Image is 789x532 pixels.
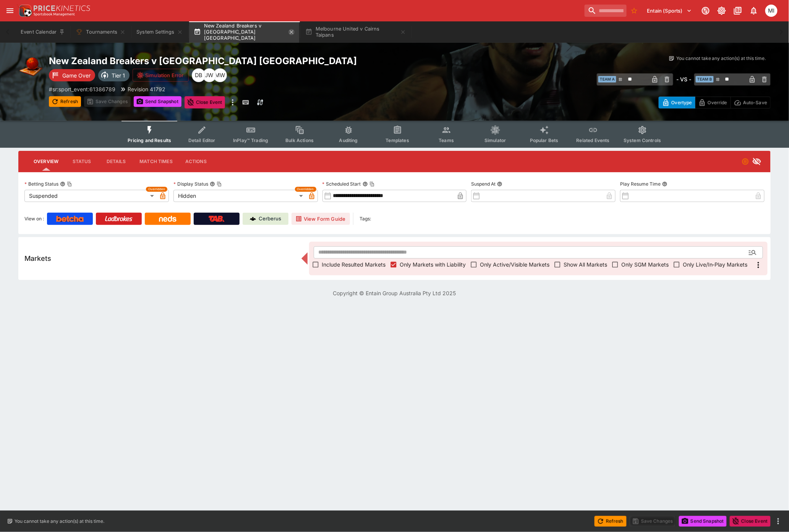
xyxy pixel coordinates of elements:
span: System Controls [624,137,661,143]
button: more [774,517,783,526]
button: Play Resume Time [662,181,667,187]
img: TabNZ [209,216,225,222]
button: Details [99,152,133,171]
span: Auditing [339,137,358,143]
span: Team B [696,76,714,82]
button: View Form Guide [292,213,350,225]
img: basketball.png [18,55,43,79]
button: Simulation Error [133,69,189,82]
button: System Settings [132,21,187,43]
p: Suspend At [471,181,496,187]
button: New Zealand Breakers v [GEOGRAPHIC_DATA] [GEOGRAPHIC_DATA] [189,21,299,43]
div: michael.wilczynski [765,5,778,17]
button: more [228,96,237,108]
span: Detail Editor [188,137,215,143]
p: Overtype [671,99,692,107]
button: Connected to PK [699,4,713,18]
button: Notifications [747,4,761,18]
button: Overtype [659,97,695,108]
div: Michael Wilczynski [213,68,227,82]
button: Display StatusCopy To Clipboard [210,181,215,187]
button: Scheduled StartCopy To Clipboard [363,181,368,187]
button: Betting StatusCopy To Clipboard [60,181,65,187]
img: PriceKinetics [34,5,90,11]
button: Select Tenant [643,5,697,17]
a: Cerberus [243,213,288,225]
div: Daniel Beswick [192,68,206,82]
div: Start From [659,97,771,108]
span: Show All Markets [564,260,607,268]
h2: Copy To Clipboard [49,55,410,67]
p: Display Status [173,181,208,187]
div: Event type filters [122,121,667,148]
button: Copy To Clipboard [67,181,72,187]
button: michael.wilczynski [763,2,780,19]
button: Overview [28,152,65,171]
p: Override [708,99,727,107]
h6: - VS - [676,75,691,83]
img: Betcha [56,216,84,222]
svg: Hidden [752,157,761,166]
img: PriceKinetics Logo [17,3,32,18]
span: Only Active/Visible Markets [480,260,549,268]
img: Ladbrokes [105,216,133,222]
p: Auto-Save [743,99,767,107]
span: Include Resulted Markets [322,260,386,268]
button: Override [695,97,731,108]
div: Justin Walsh [203,68,216,82]
p: Tier 1 [112,71,125,79]
span: Only SGM Markets [621,260,669,268]
span: Only Markets with Liability [400,260,466,268]
button: Send Snapshot [134,96,181,107]
button: Copy To Clipboard [217,181,222,187]
p: Scheduled Start [322,181,361,187]
p: You cannot take any action(s) at this time. [15,518,104,525]
img: Sportsbook Management [34,13,75,16]
svg: Suspended [742,158,749,165]
p: Copy To Clipboard [49,85,115,93]
p: Betting Status [24,181,58,187]
button: Suspend At [497,181,502,187]
button: Tournaments [71,21,130,43]
span: Pricing and Results [128,137,171,143]
img: Neds [159,216,176,222]
span: Templates [386,137,409,143]
button: Status [65,152,99,171]
button: Documentation [731,4,745,18]
button: open drawer [3,4,17,18]
button: Close Event [730,516,771,527]
button: Toggle light/dark mode [715,4,729,18]
p: Cerberus [259,215,282,223]
button: Open [746,246,760,259]
button: Auto-Save [731,97,771,108]
span: Popular Bets [530,137,559,143]
button: No Bookmarks [628,5,640,17]
span: Related Events [577,137,610,143]
button: Refresh [49,96,81,107]
div: Suspended [24,190,157,202]
span: InPlay™ Trading [233,137,268,143]
svg: More [754,260,763,270]
p: Revision 41792 [128,85,165,93]
p: You cannot take any action(s) at this time. [676,55,766,62]
button: Refresh [595,516,627,527]
p: Play Resume Time [620,181,661,187]
button: Copy To Clipboard [369,181,375,187]
p: Game Over [62,71,91,79]
input: search [585,5,627,17]
label: Tags: [360,213,371,225]
button: Close Event [185,96,225,108]
span: Simulator [484,137,506,143]
button: Melbourne United v Cairns Taipans [301,21,411,43]
span: Bulk Actions [285,137,314,143]
img: Cerberus [250,216,256,222]
span: Overridden [148,187,165,192]
button: Send Snapshot [679,516,727,527]
button: Actions [179,152,213,171]
span: Team A [598,76,616,82]
span: Teams [439,137,454,143]
span: Only Live/In-Play Markets [683,260,748,268]
div: Hidden [173,190,306,202]
button: Event Calendar [16,21,70,43]
button: Match Times [133,152,179,171]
